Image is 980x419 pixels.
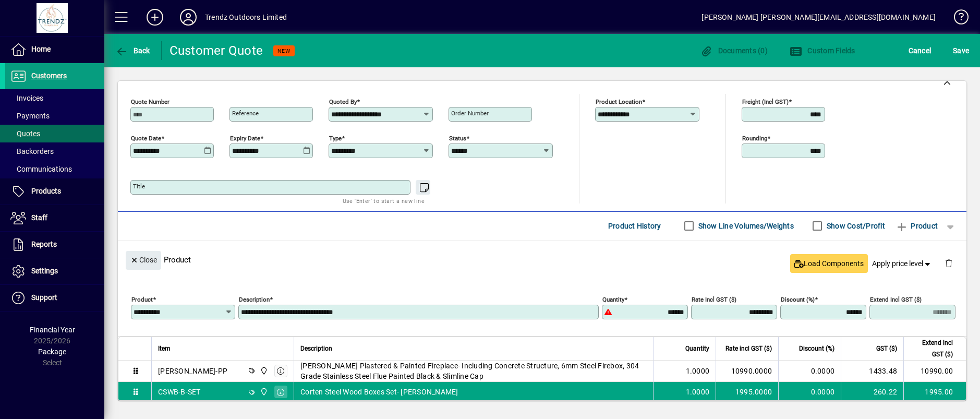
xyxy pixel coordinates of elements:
mat-label: Expiry date [230,134,260,141]
div: Customer Quote [170,42,263,59]
mat-label: Title [133,183,145,190]
a: Settings [5,258,104,284]
span: Corten Steel Wood Boxes Set- [PERSON_NAME] [300,387,458,397]
span: Backorders [10,147,54,155]
span: Back [115,46,150,55]
span: Customers [31,71,67,80]
span: Payments [10,112,50,120]
span: Close [130,252,157,269]
mat-label: Description [239,295,270,303]
button: Documents (0) [697,41,770,60]
app-page-header-button: Back [104,41,162,60]
button: Back [113,41,153,60]
span: 1.0000 [686,366,710,376]
span: Rate incl GST ($) [725,343,772,354]
span: Reports [31,240,57,248]
a: Knowledge Base [946,2,967,36]
a: Quotes [5,125,104,142]
mat-label: Status [449,134,466,141]
mat-label: Type [329,134,342,141]
span: Home [31,45,51,53]
a: Payments [5,107,104,125]
td: 0.0000 [778,382,841,403]
span: Products [31,187,61,195]
a: Communications [5,160,104,178]
span: ave [953,42,969,59]
span: Apply price level [872,258,933,269]
a: Staff [5,205,104,231]
button: Add [138,8,172,27]
td: 260.22 [841,382,903,403]
div: Trendz Outdoors Limited [205,9,287,26]
span: Support [31,293,57,302]
a: Support [5,285,104,311]
span: Communications [10,165,72,173]
span: 1.0000 [686,387,710,397]
app-page-header-button: Delete [936,258,961,268]
span: Discount (%) [799,343,834,354]
span: Product [896,218,938,234]
span: New Plymouth [257,386,269,398]
span: Invoices [10,94,43,102]
mat-hint: Use 'Enter' to start a new line [343,195,425,207]
button: Product [890,217,943,235]
span: S [953,46,957,55]
button: Delete [936,251,961,276]
span: Staff [31,213,47,222]
mat-label: Quoted by [329,98,357,105]
mat-label: Rate incl GST ($) [692,295,736,303]
mat-label: Quantity [602,295,624,303]
button: Product History [604,217,666,235]
div: [PERSON_NAME]-PP [158,366,227,376]
a: Home [5,37,104,63]
button: Cancel [906,41,934,60]
button: Custom Fields [787,41,858,60]
td: 1433.48 [841,361,903,382]
span: Package [38,348,66,356]
span: Description [300,343,332,354]
a: Products [5,178,104,205]
button: Profile [172,8,205,27]
mat-label: Reference [232,110,259,117]
mat-label: Rounding [742,134,767,141]
span: New Plymouth [257,365,269,377]
mat-label: Product [131,295,153,303]
button: Save [950,41,972,60]
mat-label: Discount (%) [781,295,815,303]
div: Product [118,241,966,279]
div: 1995.0000 [722,387,772,397]
mat-label: Order number [451,110,489,117]
button: Close [126,251,161,270]
span: [PERSON_NAME] Plastered & Painted Fireplace- Including Concrete Structure, 6mm Steel Firebox, 304... [300,361,647,381]
mat-label: Quote date [131,134,161,141]
label: Show Line Volumes/Weights [696,221,794,231]
td: 10990.00 [903,361,966,382]
button: Apply price level [868,254,937,273]
mat-label: Freight (incl GST) [742,98,789,105]
td: 1995.00 [903,382,966,403]
label: Show Cost/Profit [825,221,885,231]
mat-label: Quote number [131,98,170,105]
span: Custom Fields [790,46,855,55]
span: Product History [608,218,661,234]
button: Load Components [790,254,868,273]
a: Backorders [5,142,104,160]
span: Quotes [10,129,40,138]
mat-label: Product location [596,98,642,105]
div: CSWB-B-SET [158,387,201,397]
span: GST ($) [876,343,897,354]
span: Cancel [909,42,931,59]
span: Item [158,343,171,354]
td: 0.0000 [778,361,841,382]
a: Invoices [5,89,104,107]
span: Extend incl GST ($) [910,337,953,360]
a: Reports [5,232,104,258]
app-page-header-button: Close [123,255,164,264]
span: Quantity [685,343,709,354]
mat-label: Extend incl GST ($) [870,295,922,303]
span: Load Components [794,258,864,269]
div: 10990.0000 [722,366,772,376]
div: [PERSON_NAME] [PERSON_NAME][EMAIL_ADDRESS][DOMAIN_NAME] [701,9,936,26]
span: Settings [31,267,58,275]
span: NEW [277,47,291,54]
